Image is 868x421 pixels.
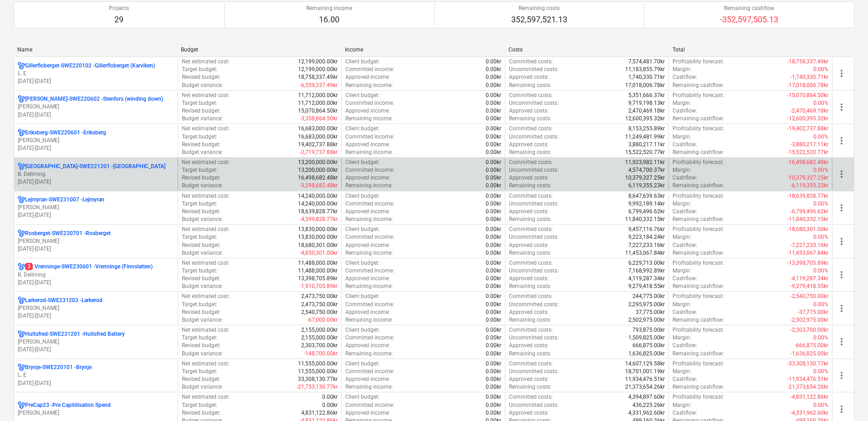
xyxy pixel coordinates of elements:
[109,14,129,25] p: 29
[345,275,390,282] p: Approved income :
[345,92,380,99] p: Client budget :
[182,208,221,216] p: Revised budget :
[509,233,559,241] p: Uncommitted costs :
[182,267,217,275] p: Target budget :
[182,166,217,174] p: Target budget :
[486,192,501,200] p: 0.00kr
[25,263,153,271] p: Vrenninge-SWE230601 - Vrenninge (Finnslatten)
[625,249,665,257] p: 11,453,067.84kr
[18,170,174,178] p: B. Dellming
[182,141,221,149] p: Revised budget :
[628,226,665,233] p: 9,457,116.76kr
[182,200,217,208] p: Target budget :
[787,149,828,156] p: -15,522,520.77kr
[509,216,551,223] p: Remaining costs :
[298,275,338,282] p: 13,398,705.89kr
[18,111,174,119] p: [DATE] - [DATE]
[25,196,104,204] p: Lejmyran-SWE231007 - Lejmyran
[836,102,847,113] span: more_vert
[298,99,338,107] p: 11,712,000.00kr
[673,233,691,241] p: Margin :
[787,249,828,257] p: -11,453,067.84kr
[628,141,665,149] p: 3,880,217.11kr
[18,409,174,417] p: [PERSON_NAME]
[791,141,828,149] p: -3,880,217.11kr
[486,267,501,275] p: 0.00kr
[628,58,665,66] p: 7,574,481.70kr
[509,241,549,249] p: Approved costs :
[306,14,352,25] p: 16.00
[182,182,223,190] p: Budget variance :
[486,259,501,267] p: 0.00kr
[673,226,724,233] p: Profitability forecast :
[673,166,691,174] p: Margin :
[787,159,828,166] p: -16,498,682.48kr
[720,14,778,25] p: -352,597,505.13
[822,377,868,421] iframe: Chat Widget
[298,107,338,115] p: 15,070,864.50kr
[345,233,394,241] p: Committed income :
[18,346,174,354] p: [DATE] - [DATE]
[345,149,393,156] p: Remaining income :
[673,107,697,115] p: Cashflow :
[182,125,230,133] p: Net estimated cost :
[109,5,129,12] p: Projects
[298,174,338,182] p: 16,498,682.48kr
[18,245,174,253] p: [DATE] - [DATE]
[486,58,501,66] p: 0.00kr
[182,174,221,182] p: Revised budget :
[182,58,230,66] p: Net estimated cost :
[628,233,665,241] p: 9,223,184.24kr
[625,174,665,182] p: 10,379,327.25kr
[345,259,380,267] p: Client budget :
[300,115,338,123] p: -3,358,864.50kr
[18,103,174,111] p: [PERSON_NAME]
[673,241,697,249] p: Cashflow :
[486,200,501,208] p: 0.00kr
[25,401,111,409] p: PreCap23 - Pre Capitilisation Spend
[182,282,223,290] p: Budget variance :
[18,95,174,118] div: [PERSON_NAME]-SWE220602 -Stenfors (winding down)[PERSON_NAME][DATE]-[DATE]
[625,149,665,156] p: 15,522,520.77kr
[509,92,553,99] p: Committed costs :
[486,73,501,81] p: 0.00kr
[345,82,393,89] p: Remaining income :
[791,73,828,81] p: -1,740,330.71kr
[625,133,665,141] p: 11,249,481.99kr
[511,5,567,12] p: Remaining costs
[486,133,501,141] p: 0.00kr
[25,364,92,371] p: Brynje-SWE220101 - Brynje
[300,82,338,89] p: -6,559,337.49kr
[673,200,691,208] p: Margin :
[298,166,338,174] p: 13,200,000.00kr
[787,82,828,89] p: -17,018,006.78kr
[628,73,665,81] p: 1,740,330.71kr
[18,263,174,286] div: 3Vrenninge-SWE230601 -Vrenninge (Finnslatten)B. Dellming[DATE]-[DATE]
[628,192,665,200] p: 8,647,639.63kr
[182,73,221,81] p: Revised budget :
[628,267,665,275] p: 7,168,992.89kr
[720,5,778,12] p: Remaining cashflow
[509,282,551,290] p: Remaining costs :
[628,200,665,208] p: 9,992,189.14kr
[628,182,665,190] p: 6,119,355.23kr
[298,73,338,81] p: 18,758,337.49kr
[18,62,174,85] div: Gillerfloberget-SWE220102 -Gillerfloberget (Karviken)L. E[DATE]-[DATE]
[345,73,390,81] p: Approved income :
[787,226,828,233] p: -18,680,301.00kr
[787,58,828,66] p: -18,758,337.49kr
[345,226,380,233] p: Client budget :
[182,115,223,123] p: Budget variance :
[25,163,165,170] p: [GEOGRAPHIC_DATA]-SWE221201 - [GEOGRAPHIC_DATA]
[509,58,553,66] p: Committed costs :
[628,208,665,216] p: 6,799,496.62kr
[486,99,501,107] p: 0.00kr
[345,282,393,290] p: Remaining income :
[673,73,697,81] p: Cashflow :
[486,115,501,123] p: 0.00kr
[673,149,724,156] p: Remaining cashflow :
[486,282,501,290] p: 0.00kr
[628,107,665,115] p: 2,470,469.18kr
[345,200,394,208] p: Committed income :
[508,46,665,53] div: Costs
